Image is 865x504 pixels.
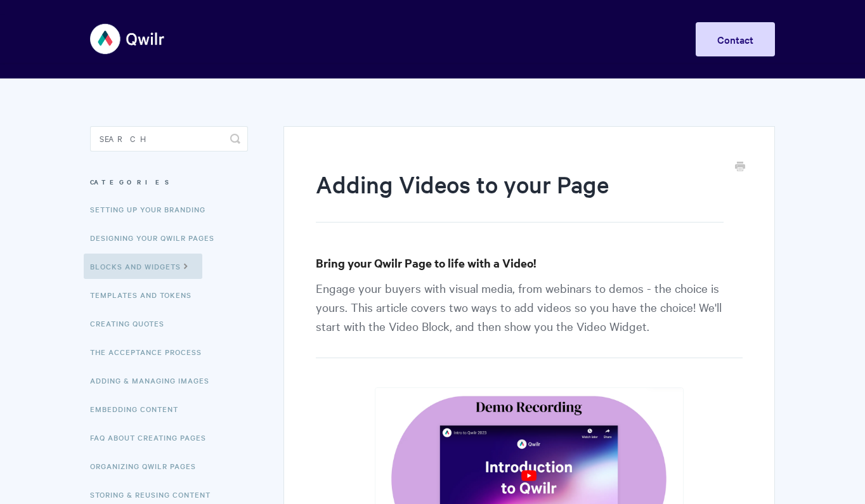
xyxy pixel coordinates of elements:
[316,278,743,358] p: Engage your buyers with visual media, from webinars to demos - the choice is yours. This article ...
[735,160,745,174] a: Print this Article
[90,453,205,479] a: Organizing Qwilr Pages
[90,425,216,450] a: FAQ About Creating Pages
[84,254,202,279] a: Blocks and Widgets
[90,171,248,193] h3: Categories
[90,339,211,365] a: The Acceptance Process
[316,168,724,223] h1: Adding Videos to your Page
[90,396,188,422] a: Embedding Content
[696,22,775,56] a: Contact
[90,197,215,222] a: Setting up your Branding
[90,311,174,336] a: Creating Quotes
[316,254,743,272] h3: Bring your Qwilr Page to life with a Video!
[90,282,201,307] a: Templates and Tokens
[90,126,248,152] input: Search
[90,368,219,393] a: Adding & Managing Images
[90,225,224,250] a: Designing Your Qwilr Pages
[90,15,166,63] img: Qwilr Help Center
